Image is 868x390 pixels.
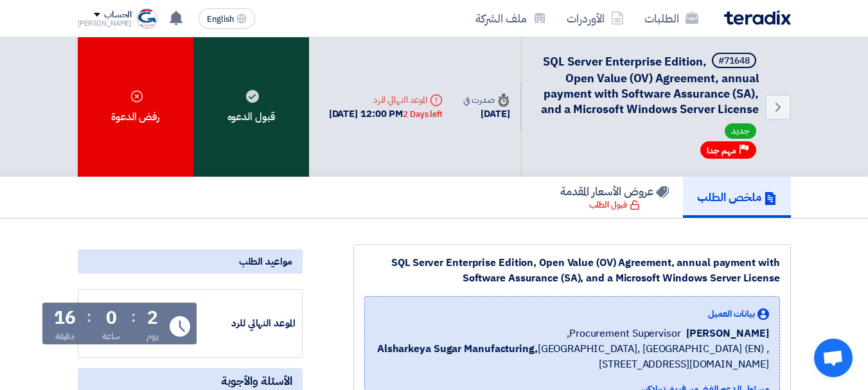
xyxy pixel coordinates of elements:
[193,37,309,177] div: قبول الدعوه
[634,3,709,33] a: الطلبات
[463,107,509,121] div: [DATE]
[686,326,769,341] span: [PERSON_NAME]
[106,309,117,327] div: 0
[556,3,634,33] a: الأوردرات
[199,316,296,331] div: الموعد النهائي للرد
[147,309,158,327] div: 2
[403,108,443,121] div: 2 Days left
[377,341,538,357] b: Alsharkeya Sugar Manufacturing,
[55,330,75,343] div: دقيقة
[697,190,777,204] h5: ملخص الطلب
[102,330,121,343] div: ساعة
[221,373,292,388] span: الأسئلة والأجوبة
[718,57,750,66] div: #71648
[537,53,759,117] h5: SQL Server Enterprise Edition, Open Value (OV) Agreement, annual payment with Software Assurance ...
[375,341,769,372] span: [GEOGRAPHIC_DATA], [GEOGRAPHIC_DATA] (EN) ,[STREET_ADDRESS][DOMAIN_NAME]
[707,145,736,157] span: مهم جدا
[465,3,556,33] a: ملف الشركة
[567,326,681,341] span: Procurement Supervisor,
[364,255,780,286] div: SQL Server Enterprise Edition, Open Value (OV) Agreement, annual payment with Software Assurance ...
[104,10,132,21] div: الحساب
[207,15,234,24] span: English
[463,93,509,107] div: صدرت في
[87,305,91,328] div: :
[146,330,159,343] div: يوم
[708,307,755,321] span: بيانات العميل
[541,53,759,118] span: SQL Server Enterprise Edition, Open Value (OV) Agreement, annual payment with Software Assurance ...
[78,20,132,27] div: [PERSON_NAME]
[589,199,640,211] div: قبول الطلب
[683,177,791,218] a: ملخص الطلب
[78,249,303,274] div: مواعيد الطلب
[329,93,443,107] div: الموعد النهائي للرد
[54,309,76,327] div: 16
[724,10,791,25] img: Teradix logo
[78,37,193,177] div: رفض الدعوة
[814,339,853,377] div: دردشة مفتوحة
[131,305,136,328] div: :
[560,184,669,199] h5: عروض الأسعار المقدمة
[329,107,443,121] div: [DATE] 12:00 PM
[546,177,683,218] a: عروض الأسعار المقدمة قبول الطلب
[137,8,157,29] img: _1727874693316.png
[199,8,255,29] button: English
[725,123,756,139] span: جديد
